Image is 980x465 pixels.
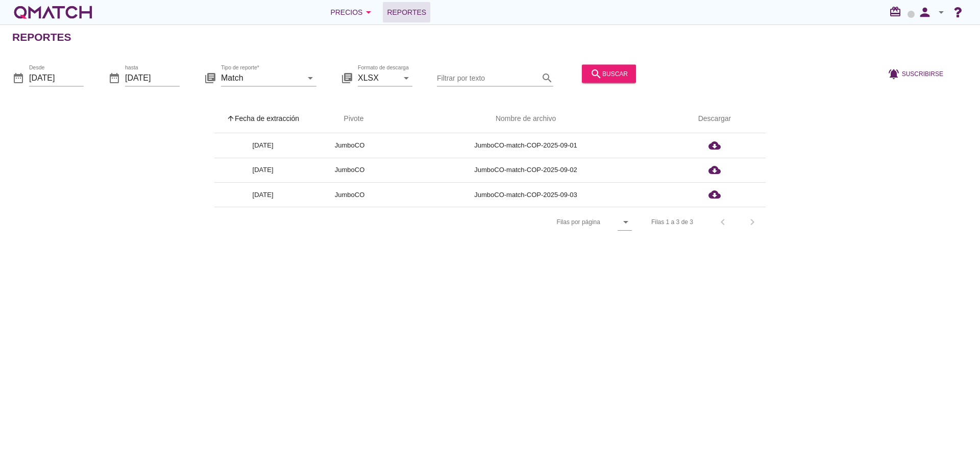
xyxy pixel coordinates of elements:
[582,64,636,83] button: buscar
[388,105,664,133] th: Nombre de archivo: Not sorted.
[590,67,602,80] i: search
[311,105,388,133] th: Pivote: Not sorted. Activate to sort ascending.
[879,64,951,83] button: Suscribirse
[204,71,216,84] i: library_books
[387,6,426,18] span: Reportes
[311,182,388,207] td: JumboCO
[214,158,311,182] td: [DATE]
[651,217,693,227] div: Filas 1 a 3 de 3
[221,69,302,86] input: Tipo de reporte*
[388,182,664,207] td: JumboCO-match-COP-2025-09-03
[311,133,388,158] td: JumboCO
[708,188,721,201] i: cloud_download
[330,6,375,18] div: Precios
[902,69,943,78] span: Suscribirse
[620,216,632,228] i: arrow_drop_down
[214,105,311,133] th: Fecha de extracción: Sorted ascending. Activate to sort descending.
[341,71,353,84] i: library_books
[590,67,628,80] div: buscar
[664,105,766,133] th: Descargar: Not sorted.
[541,71,553,84] i: search
[311,158,388,182] td: JumboCO
[362,6,375,18] i: arrow_drop_down
[358,69,398,86] input: Formato de descarga
[12,71,24,84] i: date_range
[227,114,235,123] i: arrow_upward
[322,2,383,22] button: Precios
[889,6,905,18] i: redeem
[708,164,721,176] i: cloud_download
[388,158,664,182] td: JumboCO-match-COP-2025-09-02
[214,133,311,158] td: [DATE]
[383,2,430,22] a: Reportes
[388,133,664,158] td: JumboCO-match-COP-2025-09-01
[125,69,180,86] input: hasta
[915,5,935,19] i: person
[888,67,902,80] i: notifications_active
[29,69,84,86] input: Desde
[708,139,721,152] i: cloud_download
[400,71,412,84] i: arrow_drop_down
[12,2,94,22] a: white-qmatch-logo
[304,71,316,84] i: arrow_drop_down
[455,207,632,237] div: Filas por página
[935,6,947,18] i: arrow_drop_down
[437,69,539,86] input: Filtrar por texto
[12,29,71,45] h2: Reportes
[108,71,120,84] i: date_range
[214,182,311,207] td: [DATE]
